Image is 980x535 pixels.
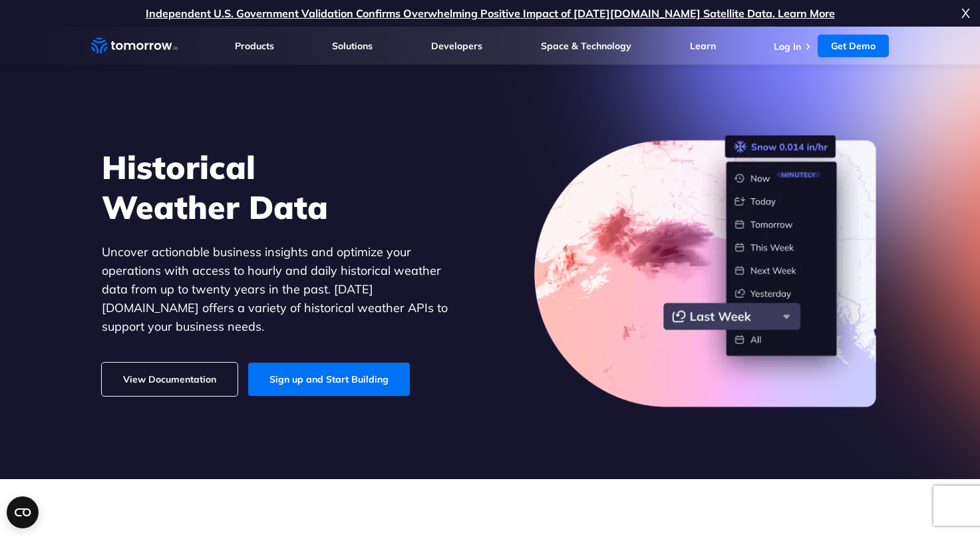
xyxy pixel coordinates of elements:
[541,40,631,52] a: Space & Technology
[332,40,373,52] a: Solutions
[102,363,238,396] a: View Documentation
[431,40,482,52] a: Developers
[235,40,274,52] a: Products
[818,35,889,57] a: Get Demo
[102,243,468,336] p: Uncover actionable business insights and optimize your operations with access to hourly and daily...
[534,135,879,408] img: historical-weather-data.png.webp
[91,36,178,56] a: Home link
[248,363,410,396] a: Sign up and Start Building
[690,40,716,52] a: Learn
[774,41,801,53] a: Log In
[146,7,835,20] a: Independent U.S. Government Validation Confirms Overwhelming Positive Impact of [DATE][DOMAIN_NAM...
[7,496,39,528] button: Open CMP widget
[102,147,468,227] h1: Historical Weather Data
